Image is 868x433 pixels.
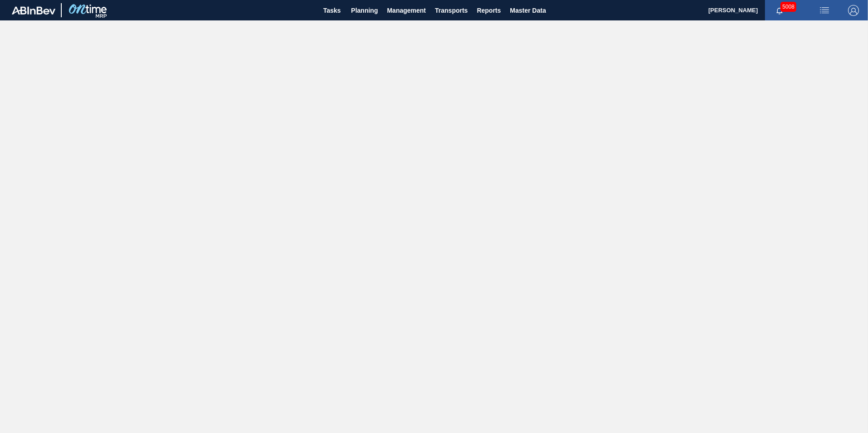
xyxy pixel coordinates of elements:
img: Logout [848,5,859,16]
span: Management [387,5,426,16]
span: Planning [351,5,378,16]
img: userActions [819,5,830,16]
span: 5008 [780,2,796,12]
img: TNhmsLtSVTkK8tSr43FrP2fwEKptu5GPRR3wAAAABJRU5ErkJggg== [12,6,55,15]
span: Tasks [322,5,342,16]
span: Reports [477,5,501,16]
span: Transports [435,5,468,16]
button: Notifications [765,4,794,17]
span: Master Data [510,5,546,16]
